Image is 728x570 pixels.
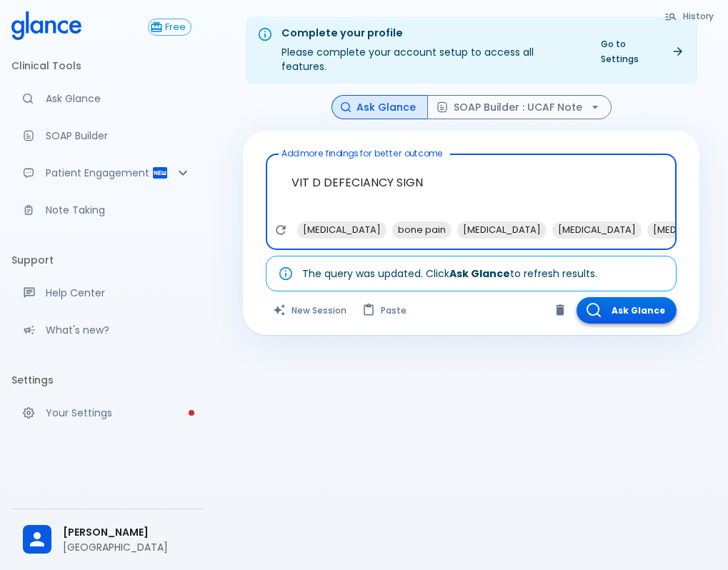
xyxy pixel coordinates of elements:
div: [PERSON_NAME][GEOGRAPHIC_DATA] [11,515,203,564]
div: Please complete your account setup to access all features. [281,21,581,79]
textarea: VIT D DEFECIANCY SIGN [276,160,667,221]
span: [MEDICAL_DATA] [457,221,547,238]
div: [MEDICAL_DATA] [552,221,642,239]
a: Go to Settings [592,34,692,69]
button: Paste from clipboard [355,297,415,324]
p: Patient Engagement [46,166,151,180]
a: Click to view or change your subscription [148,19,203,36]
div: Recent updates and feature releases [11,314,203,346]
div: [MEDICAL_DATA] [297,221,387,239]
li: Support [11,243,203,277]
button: Clear [549,299,571,321]
span: bone pain [392,221,452,238]
button: Ask Glance [577,297,677,324]
span: [PERSON_NAME] [63,525,191,540]
a: Please complete account setup [11,397,203,429]
a: Moramiz: Find ICD10AM codes instantly [11,83,203,114]
p: Help Center [46,286,191,300]
button: SOAP Builder : UCAF Note [427,95,612,120]
span: [MEDICAL_DATA] [297,221,387,238]
div: Complete your profile [281,26,581,41]
div: The query was updated. Click to refresh results. [302,261,597,286]
p: Ask Glance [46,91,191,106]
p: What's new? [46,323,191,337]
a: Get help from our support team [11,277,203,309]
span: [MEDICAL_DATA] [552,221,642,238]
p: [GEOGRAPHIC_DATA] [63,540,191,554]
span: Free [160,22,191,33]
button: Refresh suggestions [270,219,291,241]
div: [MEDICAL_DATA] [457,221,547,239]
p: Note Taking [46,203,191,217]
div: Patient Reports & Referrals [11,157,203,189]
p: SOAP Builder [46,129,191,143]
div: bone pain [392,221,452,239]
a: Docugen: Compose a clinical documentation in seconds [11,120,203,151]
button: Clears all inputs and results. [266,297,355,324]
a: Advanced note-taking [11,194,203,226]
p: Your Settings [46,406,191,420]
button: History [657,6,722,26]
button: Ask Glance [331,95,428,120]
li: Settings [11,363,203,397]
button: Free [148,19,191,36]
strong: Ask Glance [449,266,510,281]
label: Add more findings for better outcome [281,147,443,159]
li: Clinical Tools [11,49,203,83]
